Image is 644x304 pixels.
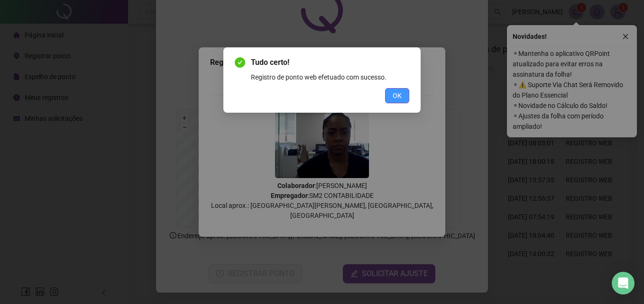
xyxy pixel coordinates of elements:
[251,72,409,82] div: Registro de ponto web efetuado com sucesso.
[251,57,409,68] span: Tudo certo!
[385,88,409,103] button: OK
[393,90,402,101] span: OK
[612,272,635,295] div: Open Intercom Messenger
[235,57,245,68] span: check-circle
